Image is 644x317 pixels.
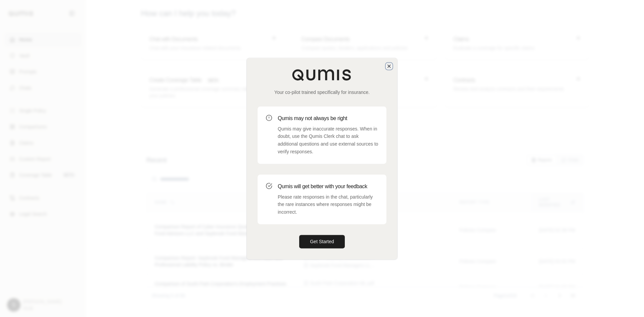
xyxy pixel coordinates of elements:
[278,125,378,156] p: Qumis may give inaccurate responses. When in doubt, use the Qumis Clerk chat to ask additional qu...
[258,89,386,96] p: Your co-pilot trained specifically for insurance.
[299,235,345,248] button: Get Started
[278,193,378,216] p: Please rate responses in the chat, particularly the rare instances where responses might be incor...
[292,69,352,81] img: Qumis Logo
[278,114,378,122] h3: Qumis may not always be right
[278,182,378,191] h3: Qumis will get better with your feedback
